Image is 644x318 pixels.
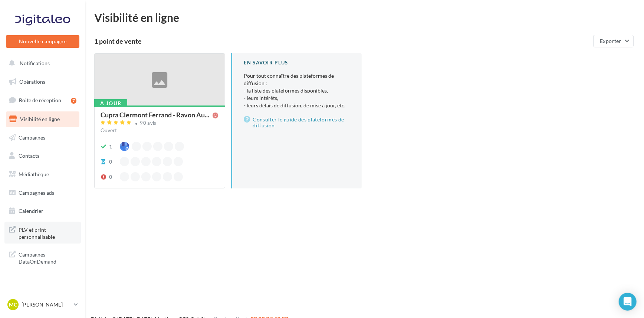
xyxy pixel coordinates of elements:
a: Médiathèque [4,167,81,182]
span: Médiathèque [19,171,49,177]
span: PLV et print personnalisable [19,225,76,241]
a: Boîte de réception7 [4,92,81,108]
span: Notifications [20,60,50,66]
a: Opérations [4,74,81,90]
p: Pour tout connaître des plateformes de diffusion : [244,72,350,109]
a: Campagnes DataOnDemand [4,247,81,268]
li: - la liste des plateformes disponibles, [244,87,350,94]
div: 1 [109,143,112,150]
li: - leurs délais de diffusion, de mise à jour, etc. [244,102,350,109]
span: Contacts [19,153,39,159]
button: Notifications [4,56,78,71]
div: 90 avis [140,121,157,125]
div: Visibilité en ligne [94,12,635,23]
p: [PERSON_NAME] [22,301,71,308]
a: 90 avis [101,119,219,128]
a: Visibilité en ligne [4,111,81,127]
span: Cupra Clermont Ferrand - Ravon Au... [101,111,209,118]
span: Boîte de réception [19,97,61,103]
li: - leurs intérêts, [244,94,350,102]
a: Contacts [4,148,81,164]
a: Consulter le guide des plateformes de diffusion [244,115,350,130]
div: En savoir plus [244,59,350,66]
span: Campagnes ads [19,190,54,196]
div: À jour [94,99,127,107]
a: Campagnes ads [4,185,81,201]
a: PLV et print personnalisable [4,222,81,244]
span: Campagnes DataOnDemand [19,250,76,265]
a: Calendrier [4,203,81,219]
span: Ouvert [101,127,117,133]
span: MC [9,301,17,308]
span: Opérations [19,78,45,85]
div: 0 [109,173,112,181]
span: Calendrier [19,208,43,214]
div: 0 [109,158,112,165]
a: Campagnes [4,130,81,145]
button: Nouvelle campagne [6,35,79,48]
a: MC [PERSON_NAME] [6,298,79,312]
span: Exporter [600,38,621,44]
span: Visibilité en ligne [20,116,60,122]
button: Exporter [594,35,634,47]
div: 1 point de vente [94,38,591,44]
span: Campagnes [19,134,45,140]
div: 7 [71,98,76,104]
div: Open Intercom Messenger [619,293,637,311]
